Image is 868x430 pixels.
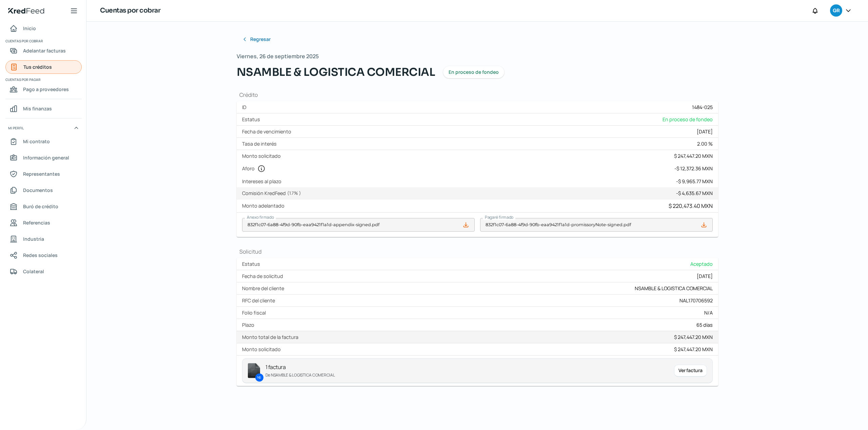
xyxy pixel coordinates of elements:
h1: Cuentas por cobrar [100,6,160,16]
h1: Crédito [237,91,718,99]
span: Colateral [23,267,44,276]
span: En proceso de fondeo [449,70,499,74]
span: Información general [23,153,69,162]
h1: Solicitud [237,248,718,255]
label: Intereses al plazo [242,178,284,185]
label: RFC del cliente [242,297,278,304]
p: De NSAMBLE & LOGISTICA COMERCIAL [265,372,669,379]
span: Anexo firmado [247,214,274,220]
a: Adelantar facturas [5,44,82,58]
a: Inicio [5,22,82,35]
div: - $ 12,372.36 MXN [674,165,713,172]
p: 1 factura [265,363,669,372]
div: 1484-025 [692,104,713,110]
a: Mi contrato [5,135,82,148]
a: Referencias [5,216,82,230]
label: ID [242,104,249,110]
span: Mi perfil [8,125,24,131]
a: Redes sociales [5,249,82,262]
a: Pago a proveedores [5,83,82,96]
span: Tus créditos [23,63,52,71]
a: Mis finanzas [5,102,82,115]
span: Mi contrato [23,137,50,146]
span: Aceptado [690,261,713,267]
span: Documentos [23,186,53,194]
label: Estatus [242,261,263,267]
span: Cuentas por pagar [5,77,81,83]
label: Folio fiscal [242,309,269,316]
a: Tus créditos [5,60,82,74]
label: Aforo [242,165,268,173]
span: Buró de crédito [23,202,58,211]
div: 65 días [696,322,713,328]
div: [DATE] [697,128,713,135]
p: NS [257,375,261,380]
label: Comisión KredFeed [242,190,304,196]
a: Documentos [5,184,82,197]
span: Inicio [23,24,36,33]
label: Monto solicitado [242,346,283,352]
label: Fecha de solicitud [242,273,286,279]
div: $ 220,473.40 MXN [669,202,713,210]
a: Buró de crédito [5,200,82,213]
span: Mis finanzas [23,104,52,113]
div: NSAMBLE & LOGISTICA COMERCIAL [635,285,713,292]
label: Monto solicitado [242,153,283,159]
label: Plazo [242,322,257,328]
span: ( 1.7 % ) [287,190,301,196]
span: Industria [23,235,44,243]
div: $ 247,447.20 MXN [674,334,713,340]
div: [DATE] [697,273,713,279]
a: Información general [5,151,82,165]
span: Viernes, 26 de septiembre 2025 [237,51,319,61]
a: Representantes [5,167,82,181]
label: Fecha de vencimiento [242,128,294,135]
label: Nombre del cliente [242,285,287,292]
div: - $ 4,635.67 MXN [676,190,713,196]
button: Regresar [237,33,276,46]
label: Estatus [242,116,263,123]
span: GR [833,7,840,15]
div: $ 247,447.20 MXN [674,153,713,159]
span: Pago a proveedores [23,85,69,93]
span: Regresar [250,37,271,42]
img: invoice-icon [248,363,260,378]
span: Adelantar facturas [23,46,66,55]
span: Cuentas por cobrar [5,38,81,44]
label: Monto adelantado [242,202,287,209]
div: Ver factura [674,365,707,377]
span: Pagaré firmado [485,214,513,220]
div: 2.00 % [697,141,713,147]
span: NSAMBLE & LOGISTICA COMERCIAL [237,64,435,80]
div: N/A [704,309,713,316]
span: Representantes [23,170,60,178]
div: NAL170706592 [679,297,713,304]
div: - $ 9,965.77 MXN [676,178,713,185]
span: Referencias [23,218,50,227]
a: Industria [5,232,82,246]
a: Colateral [5,265,82,278]
span: Redes sociales [23,251,58,259]
label: Monto total de la factura [242,334,301,340]
div: $ 247,447.20 MXN [674,346,713,352]
span: En proceso de fondeo [663,116,713,123]
label: Tasa de interés [242,141,279,147]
